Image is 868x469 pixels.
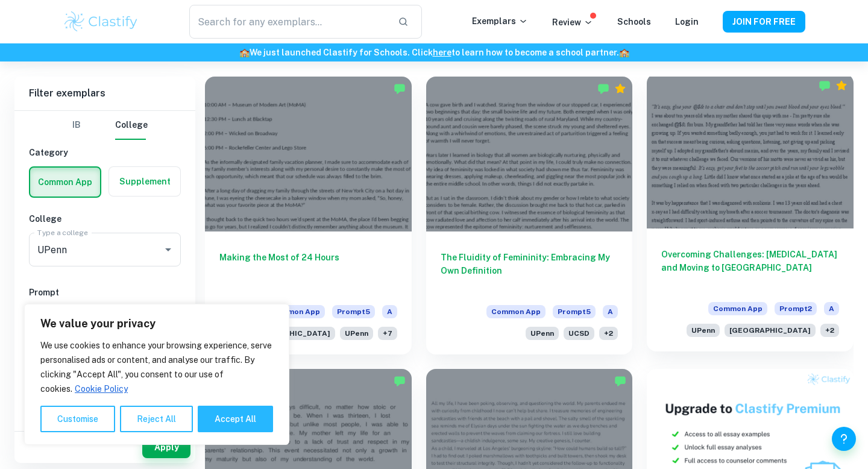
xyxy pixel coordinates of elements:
h6: The Fluidity of Femininity: Embracing My Own Definition [441,251,618,291]
span: UPenn [687,324,720,337]
div: Premium [835,80,848,92]
p: We use cookies to enhance your browsing experience, serve personalised ads or content, and analys... [40,338,273,396]
h6: We just launched Clastify for Schools. Click to learn how to become a school partner. [2,46,866,59]
a: Cookie Policy [74,383,128,394]
span: [GEOGRAPHIC_DATA] [725,324,816,337]
a: Schools [617,17,651,27]
span: + 2 [820,324,839,337]
img: Marked [394,83,406,95]
span: UPenn [340,327,373,340]
button: Open [160,241,177,258]
a: Login [675,17,699,27]
span: UPenn [526,327,559,340]
h6: Filter exemplars [14,77,195,110]
p: Review [552,16,593,29]
button: Supplement [109,167,180,196]
a: Making the Most of 24 HoursCommon AppPrompt5A[GEOGRAPHIC_DATA]UPenn+7 [205,77,412,354]
button: JOIN FOR FREE [723,11,805,33]
p: We value your privacy [40,316,273,331]
span: A [824,302,839,315]
div: Premium [614,83,626,95]
input: Search for any exemplars... [189,5,388,39]
button: Accept All [198,406,273,432]
span: Prompt 5 [332,305,375,318]
img: Marked [394,375,406,387]
button: IB [62,111,91,140]
label: Type a college [37,227,87,238]
button: Common App [30,168,100,197]
h6: Making the Most of 24 Hours [219,251,397,291]
button: Customise [40,406,115,432]
p: Exemplars [472,14,528,28]
span: A [382,305,397,318]
div: Filter type choice [62,111,148,140]
div: We value your privacy [24,304,289,445]
span: 🏫 [239,48,250,57]
span: Common App [486,305,546,318]
h6: Prompt [29,286,181,299]
img: Marked [597,83,609,95]
h6: Category [29,146,181,159]
span: Common App [708,302,767,315]
img: Marked [614,375,626,387]
a: The Fluidity of Femininity: Embracing My Own DefinitionCommon AppPrompt5AUPennUCSD+2 [426,77,633,354]
button: College [115,111,148,140]
span: [GEOGRAPHIC_DATA] [244,327,335,340]
span: + 2 [599,327,618,340]
span: Prompt 5 [553,305,596,318]
span: 🏫 [619,48,629,57]
h6: Overcoming Challenges: [MEDICAL_DATA] and Moving to [GEOGRAPHIC_DATA] [661,248,839,288]
span: UCSD [564,327,594,340]
button: Reject All [120,406,193,432]
button: Help and Feedback [832,427,856,451]
span: + 7 [378,327,397,340]
span: A [603,305,618,318]
img: Clastify logo [63,10,139,34]
h6: College [29,212,181,225]
button: Apply [142,436,190,458]
span: Prompt 2 [775,302,817,315]
a: here [433,48,451,57]
span: Common App [266,305,325,318]
img: Marked [819,80,831,92]
a: Overcoming Challenges: [MEDICAL_DATA] and Moving to [GEOGRAPHIC_DATA]Common AppPrompt2AUPenn[GEOG... [647,77,854,354]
